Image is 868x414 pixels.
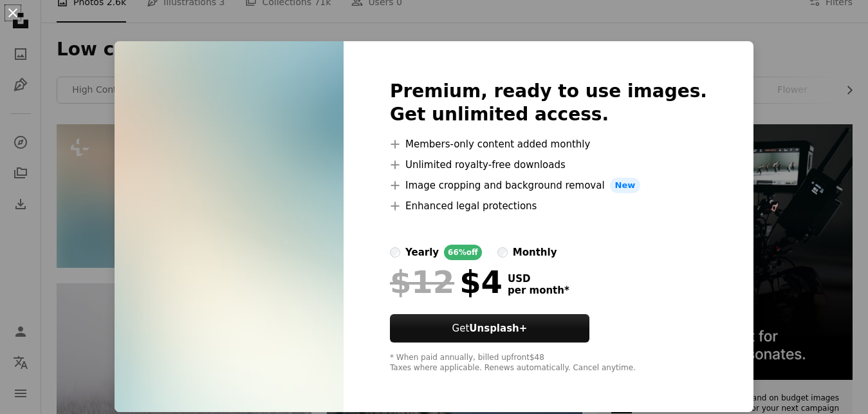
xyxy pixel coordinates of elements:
[405,245,439,260] div: yearly
[469,323,527,334] strong: Unsplash+
[390,247,400,258] input: yearly66%off
[115,41,344,412] img: premium_photo-1701634705948-cad355468f91
[390,353,707,373] div: * When paid annually, billed upfront $48 Taxes where applicable. Renews automatically. Cancel any...
[610,178,641,193] span: New
[508,285,569,296] span: per month *
[497,247,508,258] input: monthly
[390,265,503,299] div: $4
[390,314,589,343] button: GetUnsplash+
[390,265,454,299] span: $12
[390,178,707,193] li: Image cropping and background removal
[390,80,707,126] h2: Premium, ready to use images. Get unlimited access.
[390,136,707,152] li: Members-only content added monthly
[508,273,569,285] span: USD
[390,157,707,173] li: Unlimited royalty-free downloads
[444,245,482,260] div: 66% off
[390,198,707,214] li: Enhanced legal protections
[513,245,557,260] div: monthly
